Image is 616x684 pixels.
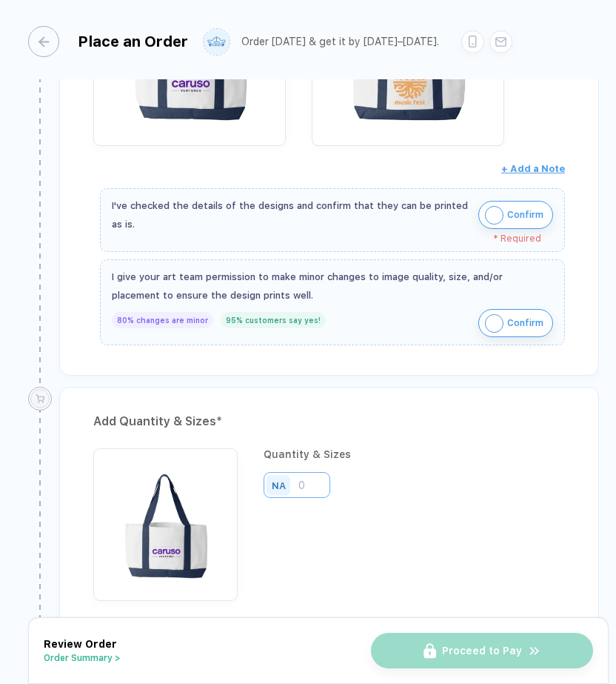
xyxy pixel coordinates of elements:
[485,206,503,225] img: icon
[221,312,326,328] div: 95% customers say yes!
[507,311,543,335] span: Confirm
[501,163,565,174] span: + Add a Note
[272,479,286,491] div: NA
[241,36,439,48] div: Order [DATE] & get it by [DATE]–[DATE].
[112,233,541,244] div: * Required
[478,201,553,229] button: iconConfirm
[44,638,117,650] span: Review Order
[93,410,565,434] div: Add Quantity & Sizes
[78,33,188,50] div: Place an Order
[264,448,351,460] div: Quantity & Sizes
[112,196,471,233] div: I've checked the details of the designs and confirm that they can be printed as is.
[478,309,553,337] button: iconConfirm
[112,312,213,328] div: 80% changes are minor
[44,653,121,663] button: Order Summary >
[112,268,553,305] div: I give your art team permission to make minor changes to image quality, size, and/or placement to...
[204,29,230,55] img: user profile
[501,157,565,181] button: + Add a Note
[101,456,230,585] img: 7da9ee88-420f-42db-98bb-851fec9c625f_nt_front_1758825624613.jpg
[485,314,503,333] img: icon
[507,203,543,227] span: Confirm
